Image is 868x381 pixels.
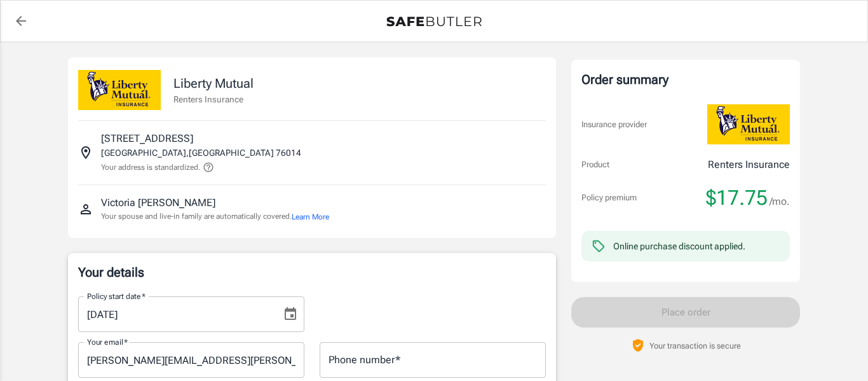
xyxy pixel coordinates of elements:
svg: Insured address [78,145,93,160]
img: Liberty Mutual [707,104,790,144]
button: Learn More [292,211,329,223]
p: [STREET_ADDRESS] [101,131,193,146]
p: Renters Insurance [173,93,254,106]
input: MM/DD/YYYY [78,296,273,332]
p: Policy premium [581,191,637,204]
label: Your email [87,336,128,347]
div: Order summary [581,70,790,89]
p: Insurance provider [581,118,647,131]
p: Your spouse and live-in family are automatically covered. [101,211,329,223]
p: Your address is standardized. [101,162,200,173]
span: $17.75 [706,185,768,211]
p: Your details [78,263,546,281]
a: back to quotes [8,8,34,34]
p: Product [581,158,609,171]
img: Back to quotes [386,17,482,27]
button: Choose date, selected date is Sep 6, 2025 [278,301,303,327]
p: Liberty Mutual [173,74,254,93]
div: Online purchase discount applied. [613,240,745,253]
p: [GEOGRAPHIC_DATA] , [GEOGRAPHIC_DATA] 76014 [101,146,301,159]
p: Your transaction is secure [649,340,741,352]
svg: Insured person [78,202,93,217]
input: Enter number [320,342,546,378]
img: Liberty Mutual [78,70,161,110]
p: Victoria [PERSON_NAME] [101,195,215,211]
label: Policy start date [87,291,146,301]
span: /mo. [770,193,790,211]
p: Renters Insurance [708,157,790,172]
input: Enter email [78,342,304,378]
